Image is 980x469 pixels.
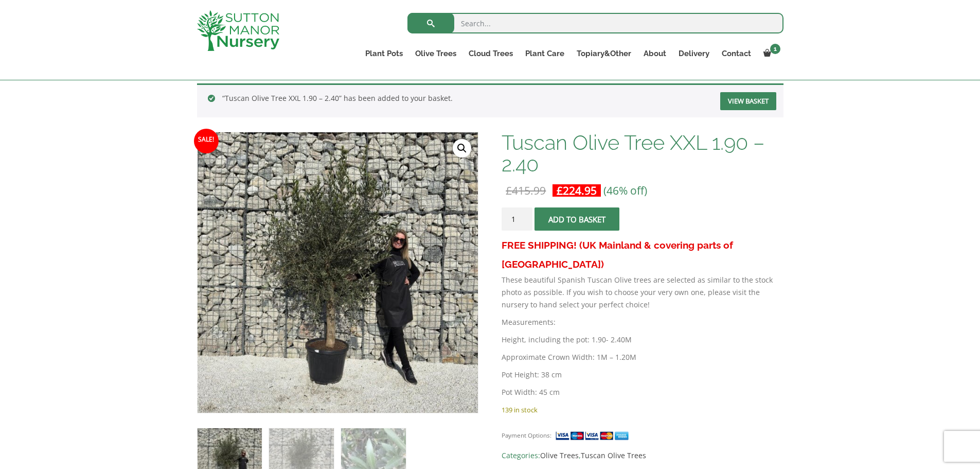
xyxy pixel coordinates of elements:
[502,316,783,328] p: Measurements:
[557,183,563,198] span: £
[197,10,279,51] img: logo
[194,129,219,153] span: Sale!
[506,183,512,198] span: £
[502,207,532,231] input: Product quantity
[540,450,579,460] a: Olive Trees
[409,46,462,61] a: Olive Trees
[716,46,757,61] a: Contact
[757,46,783,61] a: 1
[502,449,783,462] span: Categories: ,
[407,13,783,33] input: Search...
[506,183,546,198] bdi: 415.99
[770,44,780,54] span: 1
[502,431,551,439] small: Payment Options:
[462,46,519,61] a: Cloud Trees
[453,139,471,158] a: View full-screen image gallery
[637,46,672,61] a: About
[502,386,783,398] p: Pot Width: 45 cm
[555,430,632,441] img: payment supported
[502,351,783,363] p: Approximate Crown Width: 1M – 1.20M
[502,404,783,416] p: 139 in stock
[534,207,619,231] button: Add to basket
[502,334,783,346] p: Height, including the pot: 1.90- 2.40M
[359,46,409,61] a: Plant Pots
[502,236,783,274] h3: FREE SHIPPING! (UK Mainland & covering parts of [GEOGRAPHIC_DATA])
[502,369,783,381] p: Pot Height: 38 cm
[519,46,571,61] a: Plant Care
[581,450,646,460] a: Tuscan Olive Trees
[502,274,783,311] p: These beautiful Spanish Tuscan Olive trees are selected as similar to the stock photo as possible...
[720,92,776,110] a: View basket
[197,83,783,117] div: “Tuscan Olive Tree XXL 1.90 – 2.40” has been added to your basket.
[672,46,716,61] a: Delivery
[603,183,647,198] span: (46% off)
[502,132,783,175] h1: Tuscan Olive Tree XXL 1.90 – 2.40
[557,183,597,198] bdi: 224.95
[571,46,637,61] a: Topiary&Other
